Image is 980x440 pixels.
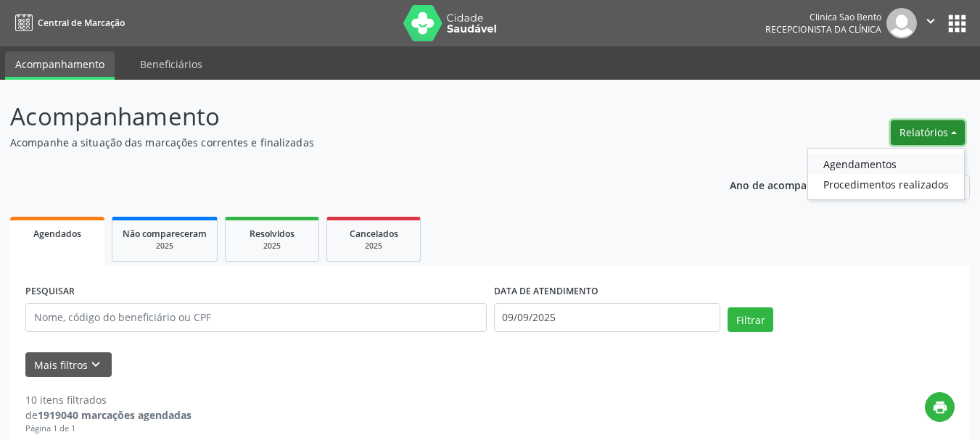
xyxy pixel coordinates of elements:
[123,241,207,252] div: 2025
[923,13,939,29] i: 
[236,241,308,252] div: 2025
[25,303,487,332] input: Nome, código do beneficiário ou CPF
[25,352,112,378] button: Mais filtroskeyboard_arrow_down
[765,11,881,23] div: Clinica Sao Bento
[494,303,721,332] input: Selecione um intervalo
[250,228,295,240] span: Resolvidos
[10,135,682,150] p: Acompanhe a situação das marcações correntes e finalizadas
[25,281,75,303] label: PESQUISAR
[944,11,970,36] button: apps
[808,154,964,174] a: Agendamentos
[123,228,207,240] span: Não compareceram
[925,392,955,422] button: print
[728,307,773,332] button: Filtrar
[25,407,192,423] div: de
[350,228,398,240] span: Cancelados
[891,120,965,145] button: Relatórios
[917,8,944,38] button: 
[765,23,881,36] span: Recepcionista da clínica
[38,408,192,422] strong: 1919040 marcações agendadas
[88,357,104,373] i: keyboard_arrow_down
[886,8,917,38] img: img
[808,174,964,194] a: Procedimentos realizados
[807,148,965,200] ul: Relatórios
[932,399,948,415] i: print
[5,51,115,80] a: Acompanhamento
[10,11,125,35] a: Central de Marcação
[33,228,81,240] span: Agendados
[730,175,858,194] p: Ano de acompanhamento
[337,241,410,252] div: 2025
[25,392,192,407] div: 10 itens filtrados
[38,17,125,29] span: Central de Marcação
[25,423,192,435] div: Página 1 de 1
[494,281,598,303] label: DATA DE ATENDIMENTO
[130,51,213,77] a: Beneficiários
[10,99,682,135] p: Acompanhamento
